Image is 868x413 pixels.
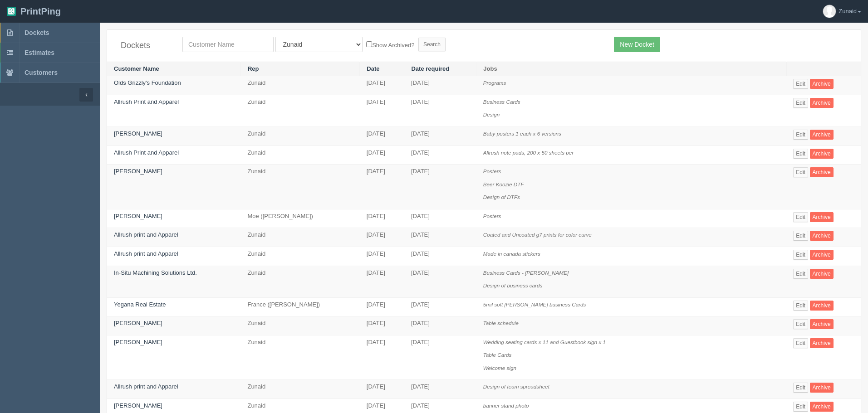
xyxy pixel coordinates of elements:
td: [DATE] [360,127,404,146]
a: Archive [810,212,834,222]
a: Edit [793,250,808,260]
a: Archive [810,269,834,279]
span: Estimates [25,49,54,56]
a: Edit [793,167,808,177]
a: Edit [793,231,808,241]
td: [DATE] [360,165,404,209]
input: Customer Name [182,37,274,52]
a: Archive [810,250,834,260]
i: Beer Koozie DTF [483,181,524,187]
a: Archive [810,383,834,393]
a: Allrush print and Apparel [114,383,178,390]
td: Zunaid [240,380,359,399]
td: [DATE] [360,209,404,228]
i: Design of DTFs [483,194,520,200]
td: [DATE] [404,165,476,209]
i: Wedding seating cards x 11 and Guestbook sign x 1 [483,339,606,345]
a: Edit [793,402,808,412]
a: Olds Grizzly's Foundation [114,79,181,86]
td: Moe ([PERSON_NAME]) [240,209,359,228]
a: Archive [810,149,834,159]
h4: Dockets [121,41,169,50]
td: [DATE] [360,146,404,165]
a: Edit [793,319,808,329]
i: Table Cards [483,352,512,358]
a: Archive [810,79,834,89]
td: [DATE] [404,146,476,165]
a: In-Situ Machining Solutions Ltd. [114,269,197,276]
th: Jobs [476,62,786,76]
i: Programs [483,80,506,86]
td: France ([PERSON_NAME]) [240,297,359,316]
i: Welcome sign [483,365,516,371]
td: [DATE] [360,76,404,95]
td: [DATE] [404,316,476,335]
a: Archive [810,338,834,348]
i: Design of business cards [483,282,543,288]
i: 5mil soft [PERSON_NAME] business Cards [483,301,586,307]
a: Archive [810,402,834,412]
td: [DATE] [404,76,476,95]
i: Design [483,112,500,117]
td: [DATE] [360,95,404,126]
td: Zunaid [240,165,359,209]
td: [DATE] [404,297,476,316]
img: avatar_default-7531ab5dedf162e01f1e0bb0964e6a185e93c5c22dfe317fb01d7f8cd2b1632c.jpg [823,5,836,18]
a: Archive [810,301,834,311]
a: Edit [793,98,808,108]
a: Edit [793,338,808,348]
a: Archive [810,231,834,241]
td: [DATE] [404,335,476,380]
i: Allrush note pads, 200 x 50 sheets per [483,150,574,155]
a: [PERSON_NAME] [114,213,162,219]
td: [DATE] [360,247,404,266]
td: Zunaid [240,76,359,95]
td: [DATE] [360,380,404,399]
td: [DATE] [360,297,404,316]
a: Archive [810,98,834,108]
i: Table schedule [483,320,519,326]
a: Allrush print and Apparel [114,231,178,238]
td: [DATE] [360,335,404,380]
td: [DATE] [404,95,476,126]
td: Zunaid [240,95,359,126]
i: Coated and Uncoated g7 prints for color curve [483,232,592,238]
a: Archive [810,130,834,140]
i: Business Cards [483,99,520,105]
input: Search [418,38,446,51]
a: Edit [793,383,808,393]
a: Date required [411,65,449,72]
td: [DATE] [404,380,476,399]
a: [PERSON_NAME] [114,130,162,137]
a: Allrush print and Apparel [114,250,178,257]
td: Zunaid [240,266,359,297]
i: Posters [483,168,501,174]
td: [DATE] [404,209,476,228]
a: Customer Name [114,65,159,72]
td: Zunaid [240,228,359,247]
a: Rep [248,65,259,72]
td: [DATE] [360,266,404,297]
a: [PERSON_NAME] [114,402,162,409]
a: [PERSON_NAME] [114,168,162,175]
td: Zunaid [240,146,359,165]
a: Edit [793,130,808,140]
i: Baby posters 1 each x 6 versions [483,131,561,136]
td: Zunaid [240,127,359,146]
td: [DATE] [404,266,476,297]
i: Made in canada stickers [483,251,540,257]
td: Zunaid [240,335,359,380]
a: Archive [810,167,834,177]
i: Design of team spreadsheet [483,384,549,389]
a: [PERSON_NAME] [114,320,162,326]
i: Posters [483,213,501,219]
a: [PERSON_NAME] [114,339,162,345]
td: [DATE] [404,127,476,146]
a: Archive [810,319,834,329]
a: Allrush Print and Apparel [114,98,179,105]
a: Edit [793,149,808,159]
td: Zunaid [240,316,359,335]
input: Show Archived? [366,41,372,47]
a: Edit [793,212,808,222]
a: New Docket [614,37,660,52]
